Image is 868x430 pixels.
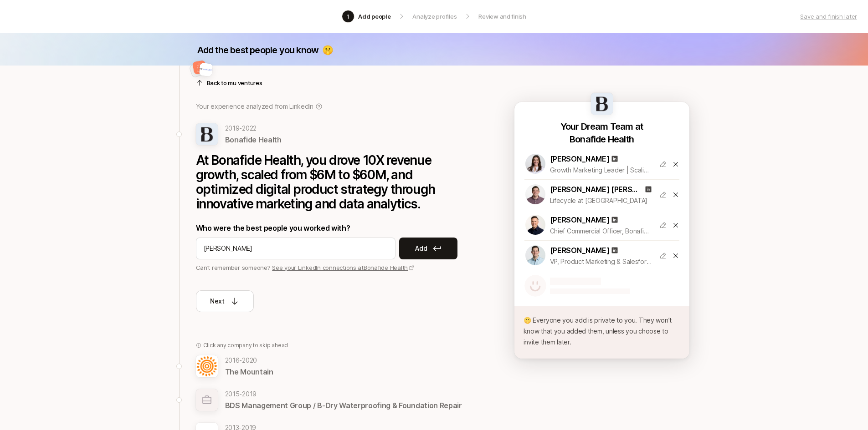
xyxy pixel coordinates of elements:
p: Back to mu ventures [207,78,262,87]
img: 35cda3ce_4b4d_4e8a_8365_78074d7a1b9f.jpg [199,63,213,77]
img: ac2d2137_af73_4e2b_8a52_c12d26d70222.jpg [591,93,613,115]
img: 1713370863697 [525,184,545,204]
p: Click any company to skip ahead [203,341,288,349]
p: Chief Commercial Officer, Bonafide Health [550,226,652,237]
button: Next [196,290,254,312]
p: [PERSON_NAME] [550,153,610,165]
img: ac2d2137_af73_4e2b_8a52_c12d26d70222.jpg [196,123,218,145]
p: Who were the best people you worked with? [196,222,469,234]
p: 2019 - 2022 [225,123,282,134]
img: 1757011970584 [525,215,545,235]
p: Bonafide Health [570,133,634,146]
p: 🤫 Everyone you add is private to you. They won’t know that you added them, unless you choose to i... [524,315,680,348]
p: Save and finish later [800,12,857,21]
p: At Bonafide Health, you drove 10X revenue growth, scaled from $6M to $60M, and optimized digital ... [196,153,469,211]
img: cf36d682_be33_4969_a70b_60f7294c93b7.jpg [196,355,218,377]
a: See your LinkedIn connections atBonafide Health [272,264,415,271]
p: [PERSON_NAME] [550,214,610,226]
img: default-avatar.svg [524,275,546,297]
button: Add [399,238,457,259]
p: The Mountain [225,366,273,378]
p: VP, Product Marketing & Salesforce Effectiveness @ Bonafide Health [550,256,652,267]
p: Growth Marketing Leader | Scaling DTC brands through Paid Media & Creative Testing [550,165,652,176]
p: Your experience analyzed from LinkedIn [196,101,313,112]
p: Review and finish [478,12,526,21]
p: 2016 - 2020 [225,355,273,366]
img: 1731530297960 [525,245,545,265]
p: Add the best people you know [197,44,319,56]
p: Can’t remember someone? [196,263,469,272]
input: Add their name [204,243,388,254]
p: Analyze profiles [412,12,457,21]
p: Bonafide Health [225,134,282,146]
img: 1715800541689 [525,154,545,174]
p: Next [210,296,225,307]
img: empty-company-logo.svg [196,389,218,411]
p: 1 [347,12,349,21]
p: [PERSON_NAME] [PERSON_NAME] [550,183,643,195]
p: Add [415,243,427,254]
p: [PERSON_NAME] [550,244,610,256]
p: 🤫 [322,44,333,56]
p: Add people [358,12,390,21]
p: Lifecycle at [GEOGRAPHIC_DATA] [550,195,652,206]
p: Your Dream Team at [560,120,643,133]
p: BDS Management Group / B-Dry Waterproofing & Foundation Repair [225,400,462,411]
p: 2015 - 2019 [225,389,462,400]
